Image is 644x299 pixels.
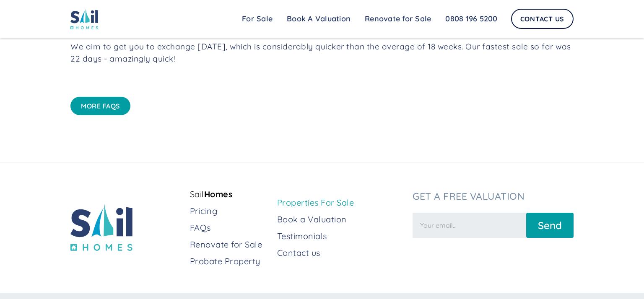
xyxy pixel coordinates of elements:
[413,191,574,202] h3: Get a free valuation
[190,188,270,200] a: SailHomes
[204,189,233,199] strong: Homes
[358,10,438,27] a: Renovate for Sale
[190,255,270,267] a: Probate Property
[70,41,574,65] p: We aim to get you to exchange [DATE], which is considerably quicker than the average of 18 weeks....
[438,10,504,27] a: 0808 196 5200
[235,10,280,27] a: For Sale
[190,205,270,217] a: Pricing
[526,213,574,238] input: Send
[70,8,98,29] img: sail home logo colored
[413,213,526,238] input: Your email...
[190,222,270,234] a: FAQs
[280,10,358,27] a: Book A Valuation
[70,204,132,251] img: sail home logo colored
[190,239,270,250] a: Renovate for Sale
[277,214,406,225] a: Book a Valuation
[277,197,406,209] a: Properties For Sale
[277,247,406,259] a: Contact us
[277,230,406,242] a: Testimonials
[511,9,574,29] a: Contact Us
[413,209,574,238] form: Newsletter Form
[70,97,130,115] a: More FAQs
